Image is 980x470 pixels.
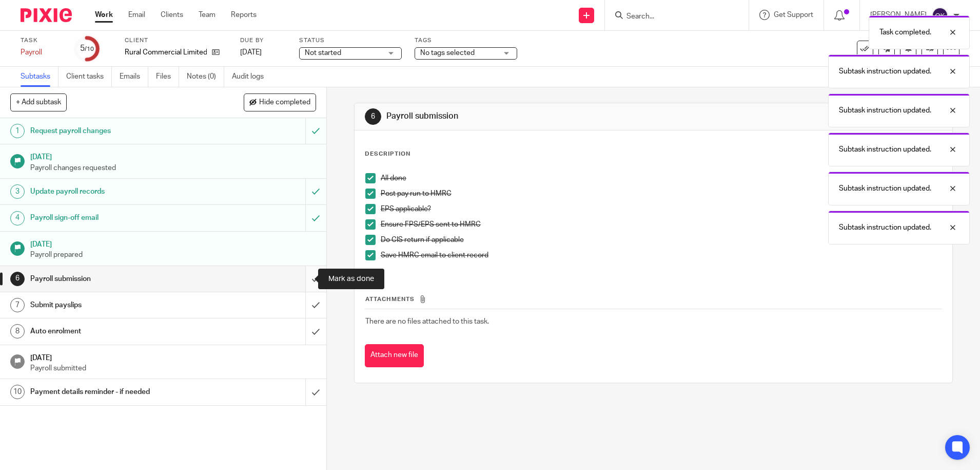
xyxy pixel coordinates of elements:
label: Tags [415,36,517,45]
h1: Payroll sign-off email [30,210,207,225]
div: 8 [10,324,25,339]
label: Client [125,36,227,45]
label: Task [21,36,62,45]
div: 6 [365,108,381,125]
img: svg%3E [932,7,948,24]
button: Hide completed [244,93,316,111]
h1: Payroll submission [386,111,675,122]
div: 1 [10,124,25,138]
p: Payroll submitted [30,363,316,373]
button: Attach new file [365,344,424,367]
h1: [DATE] [30,350,316,363]
p: Save HMRC email to client record [381,250,942,260]
a: Subtasks [21,67,58,87]
h1: [DATE] [30,149,316,162]
label: Due by [240,36,286,45]
span: [DATE] [240,49,262,56]
h1: Auto enrolment [30,324,207,339]
a: Client tasks [66,67,112,87]
a: Files [156,67,179,87]
p: Description [365,150,410,158]
h1: Payment details reminder - if needed [30,384,207,400]
h1: Request payroll changes [30,123,207,139]
span: Hide completed [259,99,310,107]
p: Rural Commercial Limited [125,47,207,58]
h1: Payroll submission [30,271,207,287]
div: 4 [10,211,25,225]
h1: [DATE] [30,237,316,250]
small: /10 [85,46,94,52]
a: Team [199,10,215,20]
a: Reports [231,10,257,20]
a: Email [128,10,145,20]
img: Pixie [21,8,72,22]
div: 7 [10,298,25,312]
label: Status [299,36,402,45]
p: Ensure FPS/EPS sent to HMRC [381,219,942,230]
span: No tags selected [420,49,475,57]
div: 10 [10,385,25,399]
button: + Add subtask [10,93,67,111]
a: Notes (0) [187,67,224,87]
p: Subtask instruction updated. [839,105,931,116]
p: Subtask instruction updated. [839,183,931,194]
p: Do CIS return if applicable [381,235,942,245]
p: Subtask instruction updated. [839,222,931,233]
p: Payroll prepared [30,250,316,260]
p: Post pay run to HMRC [381,189,942,199]
a: Work [95,10,113,20]
h1: Submit payslips [30,297,207,313]
p: EPS applicable? [381,204,942,214]
h1: Update payroll records [30,184,207,199]
a: Clients [161,10,183,20]
p: Payroll changes requested [30,163,316,173]
span: Not started [305,49,341,57]
a: Emails [120,67,148,87]
p: All done [381,173,942,183]
div: 5 [80,43,94,54]
span: Attachments [365,296,415,302]
a: Audit logs [232,67,271,87]
div: Payroll [21,47,62,58]
p: Subtask instruction updated. [839,66,931,77]
div: 3 [10,184,25,199]
p: Subtask instruction updated. [839,144,931,155]
p: Task completed. [879,27,931,37]
div: 6 [10,272,25,286]
span: There are no files attached to this task. [365,318,489,325]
